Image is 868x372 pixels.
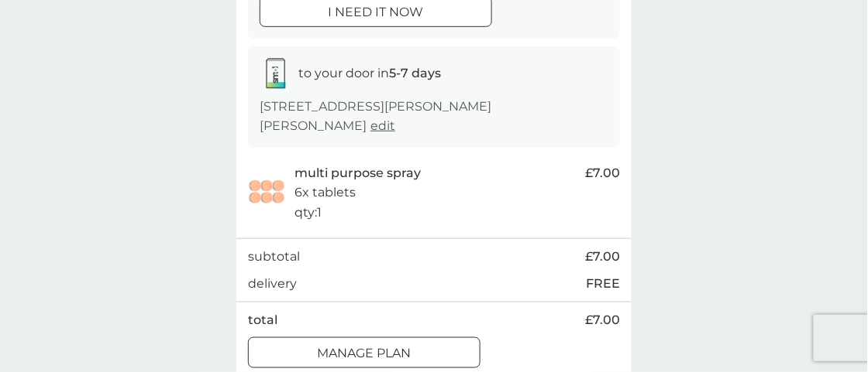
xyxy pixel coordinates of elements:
[318,343,412,363] p: Manage plan
[294,183,356,203] p: 6x tablets
[298,66,441,80] span: to your door in
[585,163,620,183] span: £7.00
[585,247,620,267] span: £7.00
[294,203,322,223] p: qty : 1
[248,310,277,330] p: total
[260,97,608,136] p: [STREET_ADDRESS][PERSON_NAME][PERSON_NAME]
[370,118,395,133] a: edit
[586,274,620,294] p: FREE
[294,163,421,183] p: multi purpose spray
[248,337,480,368] button: Manage plan
[248,274,297,294] p: delivery
[389,66,441,80] strong: 5-7 days
[585,310,620,330] span: £7.00
[248,247,300,267] p: subtotal
[329,2,424,22] p: i need it now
